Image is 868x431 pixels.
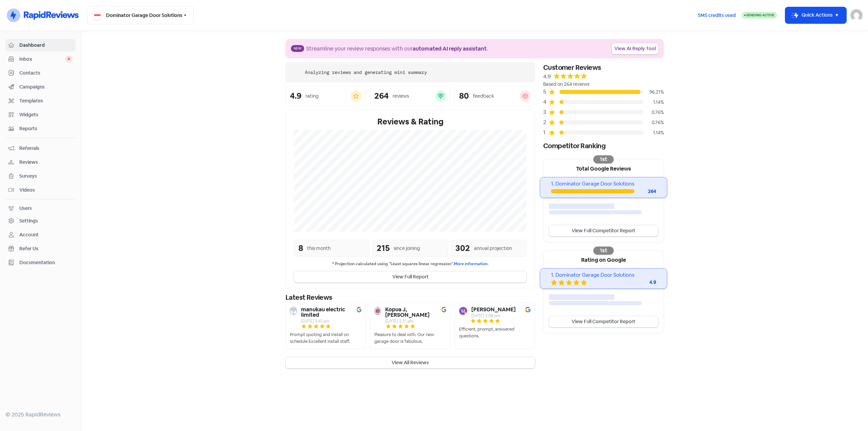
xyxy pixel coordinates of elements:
span: Videos [19,187,73,194]
a: Refer Us [5,242,76,255]
div: 3 [543,108,549,116]
div: [DATE] 2:08 pm [471,314,516,318]
div: Analyzing reviews and generating mini summary [305,69,427,76]
img: Avatar [290,307,297,315]
a: Referrals [5,142,76,155]
span: Widgets [19,111,73,118]
div: [DATE] 2:21 pm [385,319,440,323]
img: User [850,9,863,21]
button: View All Reviews [285,357,535,368]
a: 264reviews [370,86,450,106]
a: Settings [5,215,76,227]
div: 4.9 [629,279,656,286]
a: 4.9rating [285,86,366,106]
div: 4 [543,98,549,106]
a: Surveys [5,170,76,182]
div: feedback [473,93,494,100]
img: Avatar [459,307,467,315]
div: rating [305,93,319,100]
div: Settings [19,217,38,224]
small: * Projection calculated using "Least squares linear regression". [294,261,527,267]
b: manukau electric limited [301,307,355,318]
span: Templates [19,97,73,104]
b: Kopua J, [PERSON_NAME] [385,307,440,318]
a: Contacts [5,67,76,79]
span: New [291,45,304,52]
a: View Full Competitor Report [549,225,658,236]
button: View Full Report [294,271,527,282]
button: Quick Actions [785,7,846,23]
a: Reviews [5,156,76,169]
a: Sending Active [742,11,777,19]
span: Contacts [19,70,73,77]
span: Reviews [19,159,73,166]
span: Surveys [19,173,73,180]
a: Account [5,229,76,241]
img: Image [525,307,531,312]
div: Streamline your review responses with our . [306,45,488,53]
span: Reports [19,125,73,132]
a: SMS credits used [692,11,742,18]
a: Widgets [5,109,76,121]
div: [DATE] 3:41 pm [301,319,355,323]
a: Templates [5,95,76,107]
div: Total Google Reviews [544,159,664,177]
b: [PERSON_NAME] [471,307,516,312]
b: automated AI reply assistant [413,45,487,52]
a: Campaigns [5,81,76,93]
span: Refer Us [19,245,73,252]
div: Customer Reviews [543,62,664,73]
div: 2 [543,118,549,126]
div: 80 [459,92,469,100]
a: Dashboard [5,39,76,52]
div: this month [307,245,331,252]
span: Inbox [19,56,65,63]
div: 4.9 [543,73,551,81]
div: 0.76% [644,119,664,126]
span: SMS credits used [698,12,736,19]
span: Referrals [19,145,73,152]
div: 302 [455,242,470,254]
div: annual projection [474,245,512,252]
div: Efficient, prompt, answered questions. [459,326,531,339]
div: 4.9 [290,92,301,100]
div: Users [19,205,32,212]
span: Campaigns [19,83,73,91]
a: Inbox 0 [5,53,76,65]
div: Based on 264 reviews [543,81,664,88]
div: 264 [634,188,656,195]
div: Reviews & Rating [294,116,527,128]
img: Image [441,307,446,312]
div: 96.21% [644,89,664,96]
div: Account [19,231,39,238]
span: Sending Active [746,13,774,17]
a: View Full Competitor Report [549,316,658,327]
div: 1 [543,129,549,137]
div: Rating on Google [544,251,664,268]
img: Avatar [374,307,381,315]
img: Image [357,307,361,312]
a: Users [5,202,76,215]
div: since joining [394,245,420,252]
div: Pleasure to deal with. Our new garage door is fabulous. [374,331,446,345]
div: 1st [593,247,614,255]
div: Latest Reviews [285,292,535,302]
div: 1st [593,155,614,163]
div: 215 [377,242,390,254]
div: 264 [374,92,389,100]
span: Documentation [19,259,73,266]
a: Videos [5,184,76,196]
div: 1. Dominator Garage Door Solutions [551,180,656,188]
div: 0.76% [644,109,664,116]
div: 8 [298,242,303,254]
a: Documentation [5,256,76,269]
div: © 2025 RapidReviews [5,411,76,419]
span: Dashboard [19,42,73,49]
a: More information. [454,261,489,267]
button: Dominator Garage Door Solutions [87,6,194,24]
a: Reports [5,122,76,135]
div: reviews [393,93,409,100]
div: 5 [543,88,549,96]
div: Prompt quoting and install on schedule Excellent install staff. [290,331,361,345]
a: View AI Reply Tool [612,43,658,54]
